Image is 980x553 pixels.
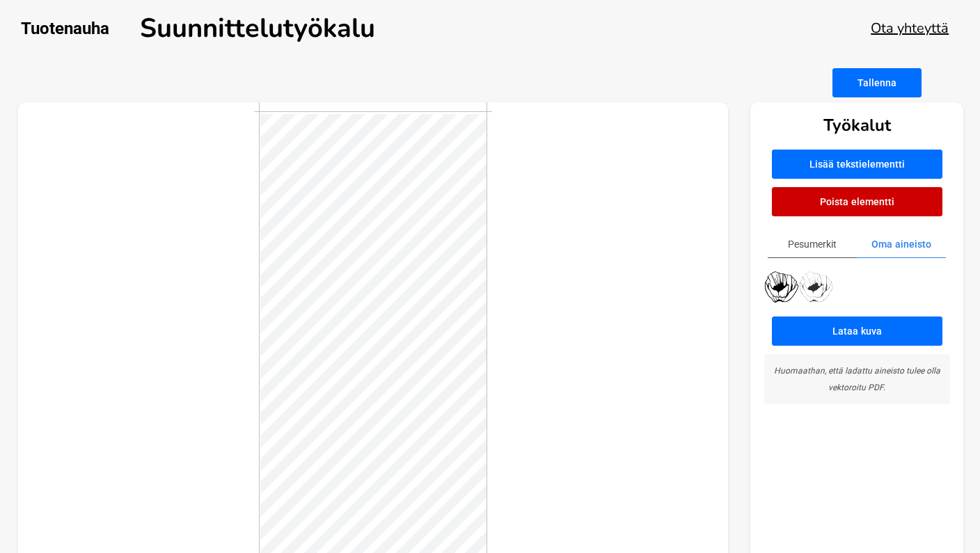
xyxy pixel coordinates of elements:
img: Asset [799,271,834,303]
h2: Tuotenauha [21,19,109,38]
img: Asset [764,271,799,303]
button: Lataa kuva [772,316,942,346]
h1: Suunnittelutyökalu [140,10,375,46]
h3: Työkalut [823,114,891,136]
a: Ota yhteyttä [871,19,949,38]
button: Tallenna [832,68,922,97]
button: Pesumerkit [768,231,857,258]
button: Oma aineisto [857,231,946,258]
p: Huomaathan, että ladattu aineisto tulee olla vektoroitu PDF. [773,362,942,396]
button: Lisää tekstielementti [772,150,942,179]
button: Poista elementti [772,187,942,216]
